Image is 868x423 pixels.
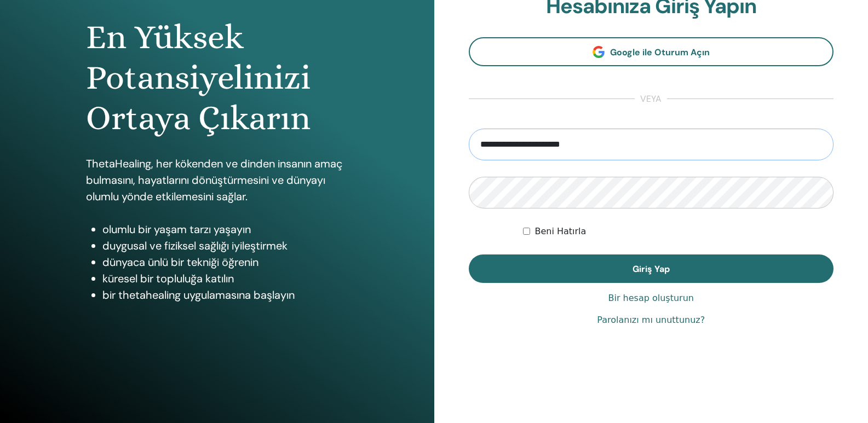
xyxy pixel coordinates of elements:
[86,18,311,138] font: En Yüksek Potansiyelinizi Ortaya Çıkarın
[608,292,694,305] a: Bir hesap oluşturun
[534,226,586,236] font: Beni Hatırla
[640,93,662,105] font: veya
[523,225,833,238] div: Beni süresiz olarak veya manuel olarak çıkış yapana kadar kimlik doğrulamalı tut
[86,157,342,204] font: ThetaHealing, her kökenden ve dinden insanın amaç bulmasını, hayatlarını dönüştürmesini ve dünyay...
[597,314,705,327] a: Parolanızı mı unuttunuz?
[633,263,670,275] font: Giriş Yap
[469,37,834,66] a: Google ile Oturum Açın
[102,288,295,302] font: bir thetahealing uygulamasına başlayın
[608,293,694,303] font: Bir hesap oluşturun
[469,254,834,283] button: Giriş Yap
[102,255,258,269] font: dünyaca ünlü bir tekniği öğrenin
[610,47,710,58] font: Google ile Oturum Açın
[102,271,234,286] font: küresel bir topluluğa katılın
[102,222,251,236] font: olumlu bir yaşam tarzı yaşayın
[597,315,705,325] font: Parolanızı mı unuttunuz?
[102,239,288,253] font: duygusal ve fiziksel sağlığı iyileştirmek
